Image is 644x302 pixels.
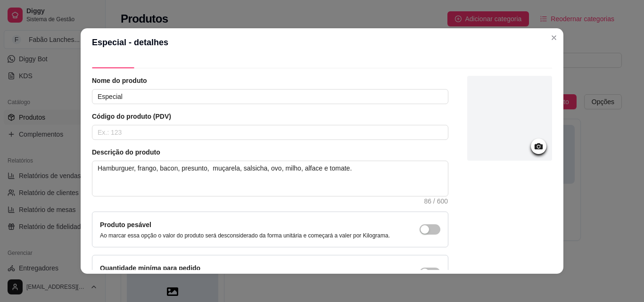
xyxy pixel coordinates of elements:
input: Ex.: 123 [92,125,448,140]
article: Código do produto (PDV) [92,112,448,121]
textarea: Hamburguer, frango, bacon, presunto, muçarela, salsicha, ovo, milho, alface e tomate. [92,161,448,196]
p: Ao marcar essa opção o valor do produto será desconsiderado da forma unitária e começará a valer ... [100,232,390,239]
button: Close [546,30,561,45]
label: Quantidade miníma para pedido [100,264,200,272]
article: Descrição do produto [92,147,448,157]
header: Especial - detalhes [81,28,563,57]
article: Nome do produto [92,76,448,85]
input: Ex.: Hamburguer de costela [92,89,448,104]
label: Produto pesável [100,221,151,229]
